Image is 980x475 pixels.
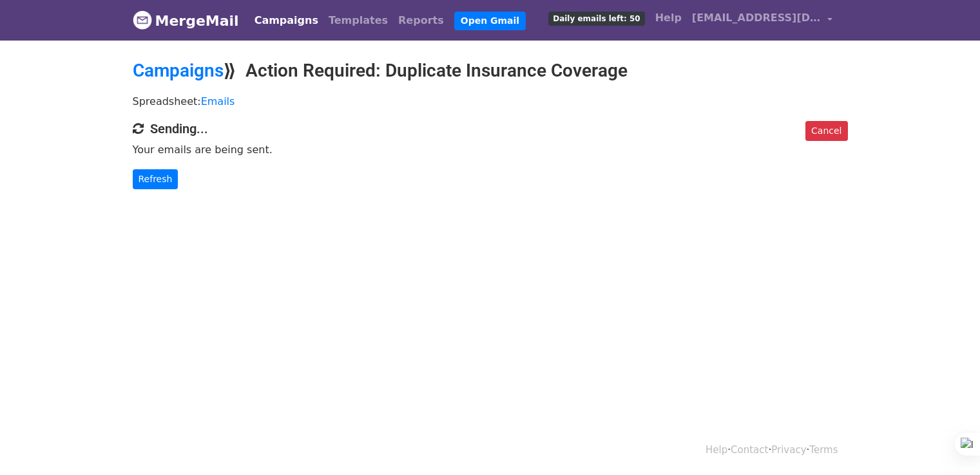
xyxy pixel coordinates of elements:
[731,444,768,456] a: Contact
[454,12,526,30] a: Open Gmail
[692,10,821,26] span: [EMAIL_ADDRESS][DOMAIN_NAME]
[133,7,239,34] a: MergeMail
[133,169,178,189] a: Refresh
[687,5,838,35] a: [EMAIL_ADDRESS][DOMAIN_NAME]
[805,121,847,141] a: Cancel
[771,444,806,456] a: Privacy
[133,10,152,30] img: MergeMail logo
[133,60,848,82] h2: ⟫ Action Required: Duplicate Insurance Coverage
[133,60,224,81] a: Campaigns
[548,12,644,26] span: Daily emails left: 50
[201,95,235,107] a: Emails
[323,8,393,33] a: Templates
[706,444,727,456] a: Help
[393,8,449,33] a: Reports
[543,5,649,31] a: Daily emails left: 50
[249,8,323,33] a: Campaigns
[133,95,848,108] p: Spreadsheet:
[133,143,848,156] p: Your emails are being sent.
[133,121,848,136] h4: Sending...
[650,5,687,31] a: Help
[809,444,838,456] a: Terms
